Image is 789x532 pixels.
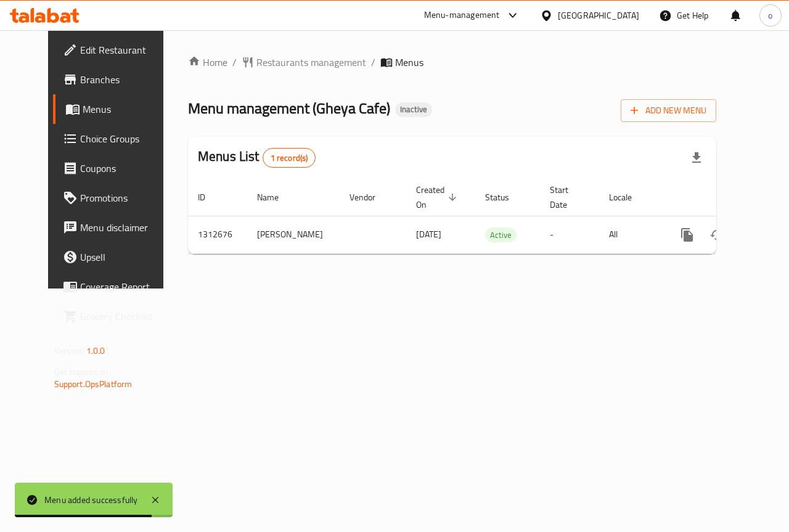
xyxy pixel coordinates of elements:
[54,376,133,392] a: Support.OpsPlatform
[80,309,170,324] span: Grocery Checklist
[540,216,599,253] td: -
[54,364,111,380] span: Get support on:
[53,183,180,213] a: Promotions
[80,43,170,57] span: Edit Restaurant
[53,272,180,301] a: Coverage Report
[416,226,441,242] span: [DATE]
[80,279,170,294] span: Coverage Report
[242,55,366,70] a: Restaurants management
[53,65,180,94] a: Branches
[53,94,180,124] a: Menus
[80,220,170,235] span: Menu disclaimer
[371,55,375,70] li: /
[83,102,170,117] span: Menus
[609,190,648,205] span: Locale
[558,9,639,22] div: [GEOGRAPHIC_DATA]
[257,190,295,205] span: Name
[80,72,170,87] span: Branches
[263,148,316,168] div: Total records count
[768,9,772,22] span: o
[395,55,423,70] span: Menus
[53,301,180,331] a: Grocery Checklist
[395,102,432,117] div: Inactive
[672,220,702,250] button: more
[256,55,366,70] span: Restaurants management
[80,131,170,146] span: Choice Groups
[599,216,663,253] td: All
[263,152,316,164] span: 1 record(s)
[416,182,460,212] span: Created On
[350,190,391,205] span: Vendor
[53,35,180,65] a: Edit Restaurant
[53,153,180,183] a: Coupons
[188,216,247,253] td: 1312676
[424,8,500,23] div: Menu-management
[80,250,170,264] span: Upsell
[550,182,584,212] span: Start Date
[395,104,432,115] span: Inactive
[44,493,138,507] div: Menu added successfully
[682,143,711,173] div: Export file
[702,220,732,250] button: Change Status
[53,242,180,272] a: Upsell
[86,343,105,359] span: 1.0.0
[198,147,316,168] h2: Menus List
[188,55,716,70] nav: breadcrumb
[485,190,525,205] span: Status
[247,216,340,253] td: [PERSON_NAME]
[80,161,170,176] span: Coupons
[621,99,716,122] button: Add New Menu
[631,103,706,118] span: Add New Menu
[485,228,517,242] span: Active
[188,94,390,122] span: Menu management ( Gheya Cafe )
[53,213,180,242] a: Menu disclaimer
[54,343,84,359] span: Version:
[485,227,517,242] div: Active
[53,124,180,153] a: Choice Groups
[188,55,227,70] a: Home
[232,55,237,70] li: /
[198,190,221,205] span: ID
[80,190,170,205] span: Promotions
